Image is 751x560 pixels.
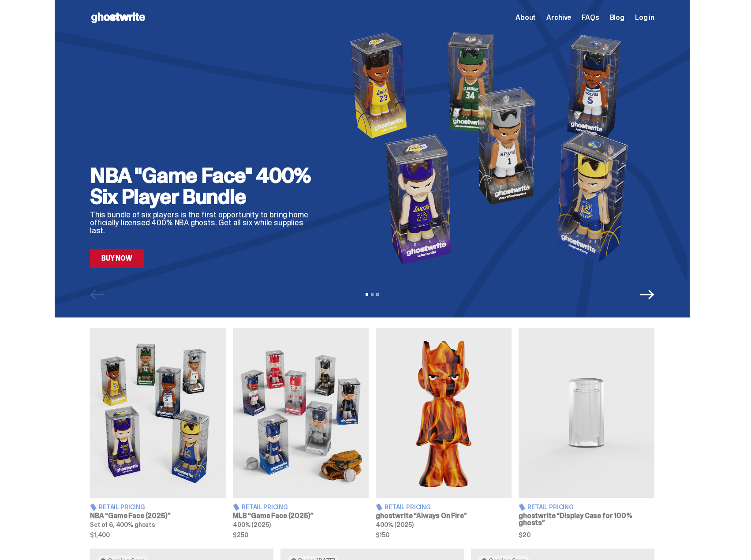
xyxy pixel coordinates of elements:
span: Retail Pricing [99,504,145,510]
a: Log in [635,14,654,21]
a: Game Face (2025) Retail Pricing [90,328,226,538]
p: This bundle of six players is the first opportunity to bring home officially licensed 400% NBA gh... [90,211,319,235]
a: Display Case for 100% ghosts Retail Pricing [519,328,654,538]
span: $150 [376,532,512,538]
img: Always On Fire [376,328,512,498]
a: FAQs [582,14,599,21]
span: Retail Pricing [385,504,431,510]
h3: ghostwrite “Display Case for 100% ghosts” [519,512,654,526]
button: Next [640,287,654,302]
span: $20 [519,532,654,538]
h3: MLB “Game Face (2025)” [233,512,369,519]
button: View slide 2 [371,293,374,296]
span: $250 [233,532,369,538]
img: Game Face (2025) [90,328,226,498]
span: 400% (2025) [376,521,413,529]
h3: NBA “Game Face (2025)” [90,512,226,519]
a: Buy Now [90,249,144,268]
span: Retail Pricing [527,504,574,510]
h2: NBA "Game Face" 400% Six Player Bundle [90,165,319,207]
span: Retail Pricing [242,504,288,510]
span: Set of 6, 400% ghosts [90,521,155,529]
h3: ghostwrite “Always On Fire” [376,512,512,519]
span: $1,400 [90,532,226,538]
a: Game Face (2025) Retail Pricing [233,328,369,538]
button: View slide 3 [376,293,379,296]
img: Game Face (2025) [233,328,369,498]
a: Blog [610,14,624,21]
img: NBA "Game Face" 400% Six Player Bundle [333,27,654,268]
img: Display Case for 100% ghosts [519,328,654,498]
button: View slide 1 [366,293,368,296]
a: Archive [546,14,571,21]
a: Always On Fire Retail Pricing [376,328,512,538]
span: 400% (2025) [233,521,270,529]
a: About [516,14,536,21]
